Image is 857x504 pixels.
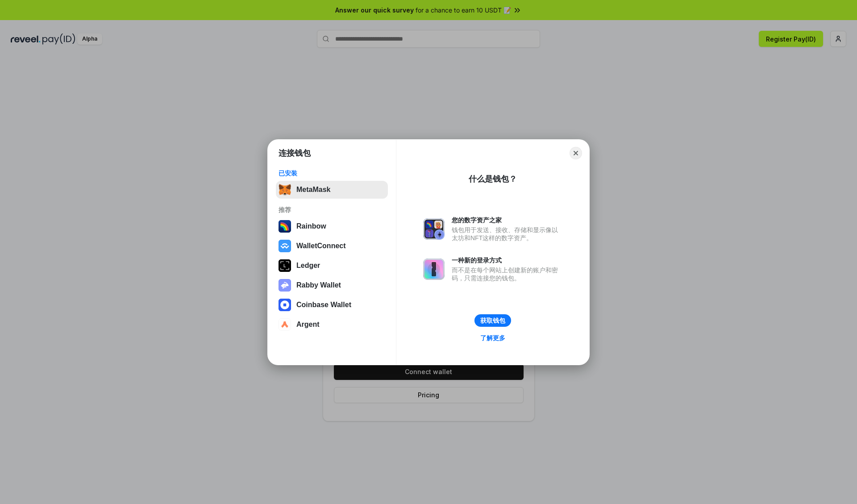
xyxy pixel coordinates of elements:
[276,257,388,275] button: Ledger
[452,226,562,242] div: 钱包用于发送、接收、存储和显示像以太坊和NFT这样的数字资产。
[296,222,326,230] div: Rainbow
[469,174,517,184] div: 什么是钱包？
[279,259,291,272] img: svg+xml,%3Csvg%20xmlns%3D%22http%3A%2F%2Fwww.w3.org%2F2000%2Fsvg%22%20width%3D%2228%22%20height%3...
[279,299,291,311] img: svg+xml,%3Csvg%20width%3D%2228%22%20height%3D%2228%22%20viewBox%3D%220%200%2028%2028%22%20fill%3D...
[480,334,505,342] div: 了解更多
[276,296,388,314] button: Coinbase Wallet
[296,262,320,270] div: Ledger
[276,237,388,255] button: WalletConnect
[276,316,388,333] button: Argent
[279,148,311,158] h1: 连接钱包
[279,240,291,252] img: svg+xml,%3Csvg%20width%3D%2228%22%20height%3D%2228%22%20viewBox%3D%220%200%2028%2028%22%20fill%3D...
[279,279,291,292] img: svg+xml,%3Csvg%20xmlns%3D%22http%3A%2F%2Fwww.w3.org%2F2000%2Fsvg%22%20fill%3D%22none%22%20viewBox...
[279,183,291,196] img: svg+xml,%3Csvg%20fill%3D%22none%22%20height%3D%2233%22%20viewBox%3D%220%200%2035%2033%22%20width%...
[276,217,388,235] button: Rainbow
[296,281,341,289] div: Rabby Wallet
[474,314,511,327] button: 获取钱包
[296,242,346,250] div: WalletConnect
[276,181,388,199] button: MetaMask
[296,301,351,309] div: Coinbase Wallet
[279,169,385,177] div: 已安装
[570,147,582,159] button: Close
[452,256,562,264] div: 一种新的登录方式
[423,218,445,240] img: svg+xml,%3Csvg%20xmlns%3D%22http%3A%2F%2Fwww.w3.org%2F2000%2Fsvg%22%20fill%3D%22none%22%20viewBox...
[452,266,562,282] div: 而不是在每个网站上创建新的账户和密码，只需连接您的钱包。
[480,317,505,325] div: 获取钱包
[423,258,445,280] img: svg+xml,%3Csvg%20xmlns%3D%22http%3A%2F%2Fwww.w3.org%2F2000%2Fsvg%22%20fill%3D%22none%22%20viewBox...
[276,276,388,294] button: Rabby Wallet
[296,321,320,329] div: Argent
[475,332,511,344] a: 了解更多
[279,318,291,331] img: svg+xml,%3Csvg%20width%3D%2228%22%20height%3D%2228%22%20viewBox%3D%220%200%2028%2028%22%20fill%3D...
[296,186,330,194] div: MetaMask
[279,206,385,214] div: 推荐
[452,216,562,224] div: 您的数字资产之家
[279,220,291,233] img: svg+xml,%3Csvg%20width%3D%22120%22%20height%3D%22120%22%20viewBox%3D%220%200%20120%20120%22%20fil...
